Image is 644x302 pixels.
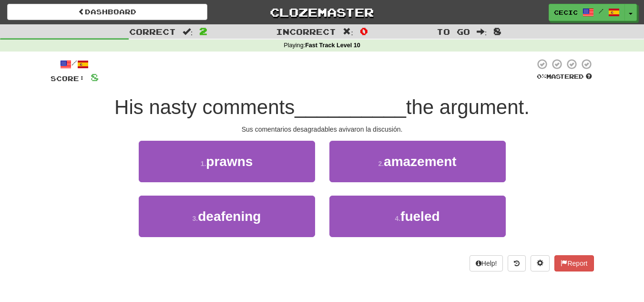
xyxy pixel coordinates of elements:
button: 3.deafening [139,196,315,237]
span: : [477,28,487,36]
span: amazement [384,154,457,169]
button: 2.amazement [329,141,506,182]
button: 4.fueled [329,196,506,237]
span: His nasty comments [114,96,295,118]
button: 1.prawns [139,141,315,182]
span: 0 [360,25,368,37]
small: 2 . [378,160,384,167]
button: Report [554,255,593,271]
span: 8 [91,71,99,83]
strong: Fast Track Level 10 [305,42,360,49]
span: deafening [198,209,261,224]
div: Mastered [535,73,594,81]
span: the argument. [406,96,530,118]
button: Round history (alt+y) [508,255,526,271]
div: / [51,58,99,70]
button: Help! [470,255,503,271]
a: Clozemaster [222,4,422,21]
span: fueled [400,209,440,224]
span: cecic [554,8,578,17]
span: To go [437,27,470,36]
span: __________ [295,96,406,118]
small: 4 . [395,215,400,222]
span: Score: [51,74,85,83]
small: 1 . [201,160,206,167]
span: 2 [199,25,207,37]
span: / [599,8,603,14]
small: 3 . [193,215,198,222]
span: : [343,28,353,36]
a: cecic / [549,4,625,21]
a: Dashboard [7,4,207,20]
span: Correct [129,27,176,36]
span: 8 [493,25,501,37]
span: Incorrect [276,27,336,36]
div: Sus comentarios desagradables avivaron la discusión. [51,125,594,134]
span: prawns [206,154,253,169]
span: : [183,28,193,36]
span: 0 % [537,73,546,80]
